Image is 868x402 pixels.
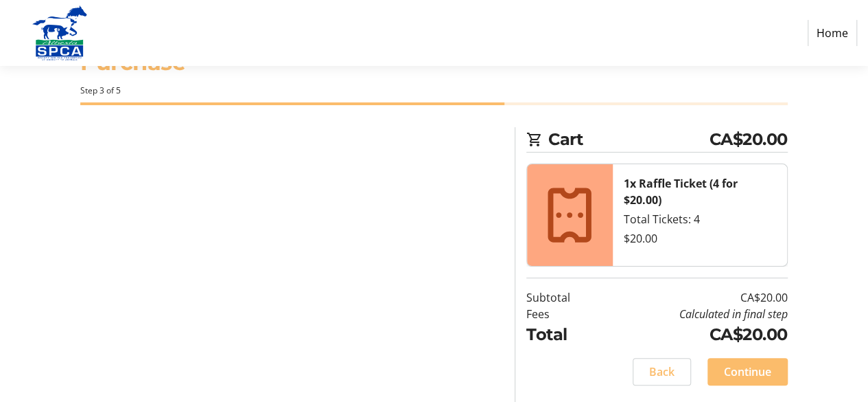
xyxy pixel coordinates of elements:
td: Total [526,322,602,347]
td: Fees [526,306,602,322]
div: $20.00 [624,230,776,247]
a: Home [808,20,857,46]
td: Subtotal [526,289,602,306]
span: Continue [724,364,771,380]
span: CA$20.00 [709,127,788,152]
div: Total Tickets: 4 [624,211,776,227]
td: CA$20.00 [602,289,788,306]
td: CA$20.00 [602,322,788,347]
strong: 1x Raffle Ticket (4 for $20.00) [624,176,738,208]
img: Alberta SPCA's Logo [11,5,108,60]
button: Back [633,358,691,386]
button: Continue [707,358,788,386]
div: Step 3 of 5 [80,85,787,97]
td: Calculated in final step [602,306,788,322]
span: Cart [548,127,709,152]
span: Back [649,364,675,380]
